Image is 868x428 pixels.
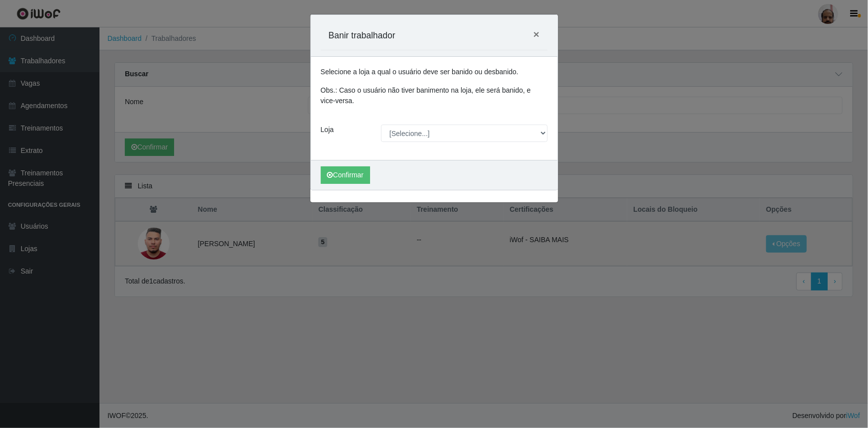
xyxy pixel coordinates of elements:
[321,125,334,135] label: Loja
[321,67,548,77] p: Selecione a loja a qual o usuário deve ser banido ou desbanido.
[533,28,539,40] span: ×
[329,29,395,42] h5: Banir trabalhador
[321,166,370,184] button: Confirmar
[321,85,548,106] p: Obs.: Caso o usuário não tiver banimento na loja, ele será banido, e vice-versa.
[525,21,547,47] button: Close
